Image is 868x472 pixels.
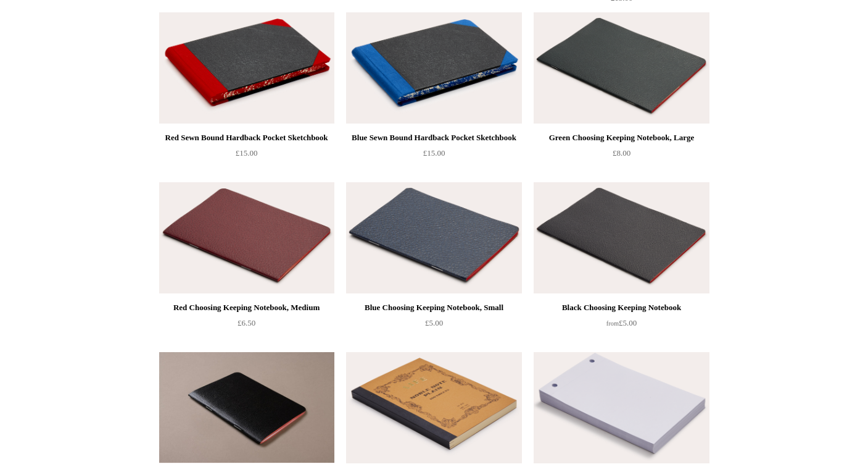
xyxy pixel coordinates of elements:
[534,130,709,181] a: Green Choosing Keeping Notebook, Large £8.00
[534,182,709,293] a: Black Choosing Keeping Notebook Black Choosing Keeping Notebook
[425,318,443,327] span: £5.00
[534,182,709,293] img: Black Choosing Keeping Notebook
[159,182,334,293] img: Red Choosing Keeping Notebook, Medium
[349,300,518,315] div: Blue Choosing Keeping Notebook, Small
[346,352,521,463] img: Plain Life Noble Notebook
[346,12,521,124] img: Blue Sewn Bound Hardback Pocket Sketchbook
[346,12,521,124] a: Blue Sewn Bound Hardback Pocket Sketchbook Blue Sewn Bound Hardback Pocket Sketchbook
[349,130,518,145] div: Blue Sewn Bound Hardback Pocket Sketchbook
[159,130,334,181] a: Red Sewn Bound Hardback Pocket Sketchbook £15.00
[346,300,521,351] a: Blue Choosing Keeping Notebook, Small £5.00
[613,148,630,158] span: £8.00
[159,352,334,463] img: Black Choosing Keeping Medium Notebook
[534,352,709,463] a: Accountant's Desk Notepad Refill Accountant's Desk Notepad Refill
[159,352,334,463] a: Black Choosing Keeping Medium Notebook Black Choosing Keeping Medium Notebook
[159,300,334,351] a: Red Choosing Keeping Notebook, Medium £6.50
[346,182,521,293] img: Blue Choosing Keeping Notebook, Small
[534,352,709,463] img: Accountant's Desk Notepad Refill
[423,148,445,158] span: £15.00
[537,300,706,315] div: Black Choosing Keeping Notebook
[159,12,334,124] a: Red Sewn Bound Hardback Pocket Sketchbook Red Sewn Bound Hardback Pocket Sketchbook
[534,12,709,124] a: Green Choosing Keeping Notebook, Large Green Choosing Keeping Notebook, Large
[346,352,521,463] a: Plain Life Noble Notebook Plain Life Noble Notebook
[537,130,706,145] div: Green Choosing Keeping Notebook, Large
[238,318,255,327] span: £6.50
[159,182,334,293] a: Red Choosing Keeping Notebook, Medium Red Choosing Keeping Notebook, Medium
[236,148,258,158] span: £15.00
[606,320,619,327] span: from
[534,12,709,124] img: Green Choosing Keeping Notebook, Large
[162,300,331,315] div: Red Choosing Keeping Notebook, Medium
[162,130,331,145] div: Red Sewn Bound Hardback Pocket Sketchbook
[534,300,709,351] a: Black Choosing Keeping Notebook from£5.00
[346,182,521,293] a: Blue Choosing Keeping Notebook, Small Blue Choosing Keeping Notebook, Small
[346,130,521,181] a: Blue Sewn Bound Hardback Pocket Sketchbook £15.00
[606,318,637,327] span: £5.00
[159,12,334,124] img: Red Sewn Bound Hardback Pocket Sketchbook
